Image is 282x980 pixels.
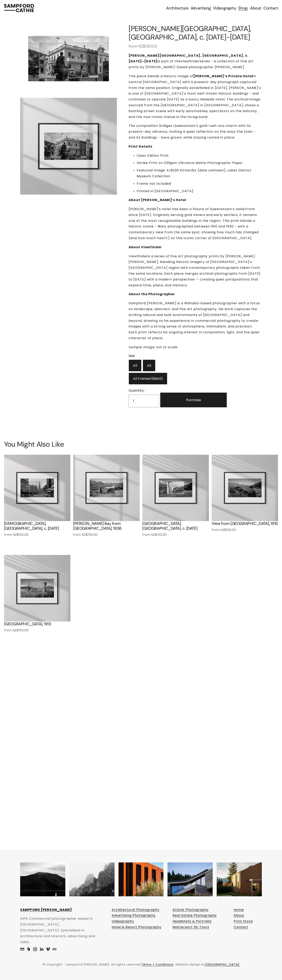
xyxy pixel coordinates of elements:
[168,857,213,902] img: Had an epic time shooting this place, definite James Bond vibes! 🍸
[173,913,217,918] a: Real Estate Photography
[129,253,262,288] p: is a series of fine art photography prints by [PERSON_NAME] [PERSON_NAME], blending historic imag...
[129,353,195,358] div: Size:
[69,857,114,902] img: Some moody shots from a recent trip up to the Clay Cliffs with the gang 📸 @lisaslensnz @nathanhil...
[112,913,156,918] a: Advertising Photography
[181,59,200,64] em: Viewfinder
[137,153,262,159] p: Open Edition Print
[129,254,148,259] em: Viewfinder
[129,73,262,120] p: This piece blends a historic image of in central [GEOGRAPHIC_DATA] with a present-day photograph ...
[173,907,208,913] a: Airbnb Photography
[20,962,262,967] p: © Copyright - Sampford [PERSON_NAME]. All rights reserved. . Website design by
[217,857,262,902] img: Have I finally got around to scheduling some new instagram posts? Only time will tell. Anyway, he...
[173,918,211,924] a: Headshots & Portraits
[129,198,186,202] strong: About [PERSON_NAME]’s Hotel
[193,74,253,78] strong: [PERSON_NAME]’s Private Hotel
[234,907,244,913] a: Home
[129,206,262,241] p: [PERSON_NAME]’s Hotel has been a fixture of Queenstown’s waterfront since [DATE]. Originally serv...
[137,160,262,166] p: Giclée Print on 230gsm Vibrance Matte Photographic Paper
[238,5,248,11] a: Shop
[129,345,178,349] em: Sample image not to scale.
[206,962,239,967] a: [GEOGRAPHIC_DATA]
[234,918,253,924] a: Print Store
[112,907,159,913] a: Architectural Photography
[4,521,70,531] div: [DEMOGRAPHIC_DATA], [GEOGRAPHIC_DATA], c. [DATE]
[129,53,249,64] strong: [PERSON_NAME][GEOGRAPHIC_DATA], [GEOGRAPHIC_DATA], c. [DATE]–[DATE]
[137,168,262,179] p: Featured Image: EL5026 Eichardts (date unknown), Lakes District Museum Collection
[206,962,239,966] span: [GEOGRAPHIC_DATA]
[212,455,278,533] a: View from Queenstown Hill, 1915
[4,532,70,537] div: from NZ$150.00
[4,621,51,626] div: [GEOGRAPHIC_DATA], 1913
[73,532,139,537] div: from NZ$150.00
[20,947,24,951] a: sam@sampfordcathie.com
[129,373,167,385] label: A2 Framed (Black)
[20,98,117,195] img: Black and white fine art print of Eichardt’s Hotel in Queenstown, blending archival and modern ph...
[52,947,56,951] a: URL
[4,555,70,633] a: Glendhu Bay, 1913
[4,628,51,633] div: from NZ$150.00
[137,181,262,187] p: Frame not included
[142,455,209,538] a: Fernhill, Queenstown, c. 1926
[160,393,227,407] button: Purchase
[4,4,34,12] img: Sampford Cathie Photo + Video
[40,947,44,951] a: Sampford Cathie
[73,521,139,531] div: [PERSON_NAME] Bay from [GEOGRAPHIC_DATA], 1936
[27,947,31,951] a: Houzz
[142,532,209,537] div: from NZ$150.00
[20,857,65,902] img: Say what you will about the inversion, but it does make for some cool landscape shots 📷
[173,924,209,930] a: Matterport 3D Tours
[166,5,188,11] a: folder dropdown
[186,397,201,402] span: Purchase
[4,455,70,538] a: First Church, Dunedin, c. 1900
[129,245,162,249] strong: About Viewfinder
[129,395,159,407] input: Quantity
[250,5,261,11] a: About
[4,440,278,448] h2: You Might Also Like
[234,913,244,918] a: About
[129,292,175,296] strong: About the Photographer
[142,521,209,531] div: [GEOGRAPHIC_DATA], [GEOGRAPHIC_DATA], c. [DATE]
[112,918,134,924] a: Videography
[212,528,278,532] div: from NZ$150.00
[234,924,248,930] a: Contact
[141,962,173,967] a: Terms + Conditions
[46,947,50,951] a: Sampford Cathie
[129,44,262,49] div: from NZ$150.00
[119,857,164,902] img: Throwback to this awesome shoot with @livingthedreamtoursnz at the incredible Te Kano Estate Cell...
[212,521,278,526] div: View from [GEOGRAPHIC_DATA], 1915
[73,455,139,538] a: Roy's Bay from Mount Iron, 1936
[129,24,262,41] h1: [PERSON_NAME][GEOGRAPHIC_DATA], [GEOGRAPHIC_DATA], c. [DATE]-[DATE]
[129,123,262,140] p: The composition bridges Queenstown’s gold-rush-era charm with its present-day vibrancy, inviting ...
[191,6,211,10] span: Advertising
[112,924,161,930] a: Hotel & Resort Photography
[20,916,99,945] p: AIPA Commercial photographer based in [GEOGRAPHIC_DATA], [GEOGRAPHIC_DATA]. Specialised in archit...
[137,188,262,194] p: Printed in [GEOGRAPHIC_DATA]
[20,24,117,195] div: Gallery
[191,5,211,11] a: folder dropdown
[33,947,37,951] a: Sampford Cathie
[129,144,152,149] strong: Print Details
[166,6,188,10] span: Architecture
[20,907,72,913] a: SAMPFORD [PERSON_NAME]
[20,907,72,912] strong: SAMPFORD [PERSON_NAME]
[263,5,278,11] a: Contact
[143,360,156,371] label: A2
[129,300,262,341] p: Sampford [PERSON_NAME] is a Wānaka-based photographer with a focus on landscape, abstract, and fi...
[213,5,236,11] a: Videography
[129,53,262,70] p: is part of the series - a collection of fine art prints by [PERSON_NAME]-based photographer [PERS...
[129,388,159,394] label: Quantity:
[129,360,142,371] label: A3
